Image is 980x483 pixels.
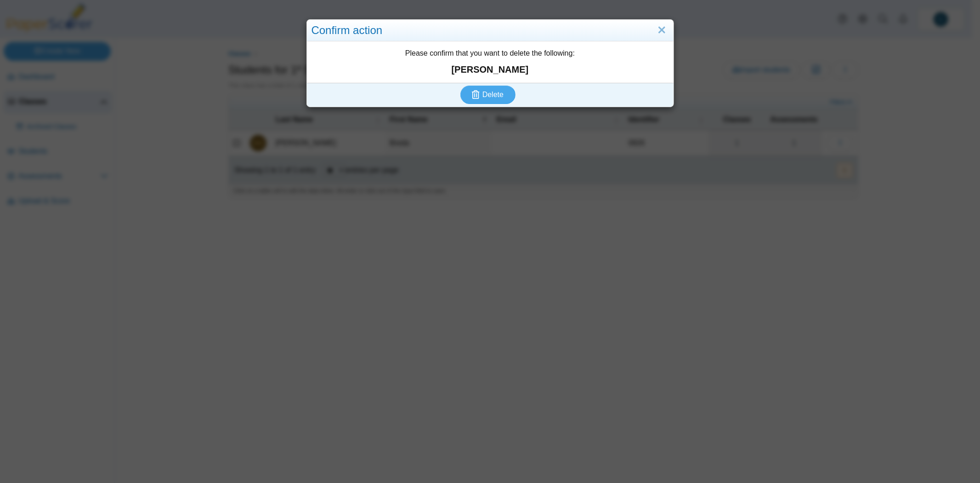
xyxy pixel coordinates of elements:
strong: [PERSON_NAME] [312,63,669,76]
div: Confirm action [307,20,674,41]
span: Delete [482,91,504,98]
button: Delete [460,86,515,104]
div: Please confirm that you want to delete the following: [307,41,674,83]
a: Close [655,23,669,38]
